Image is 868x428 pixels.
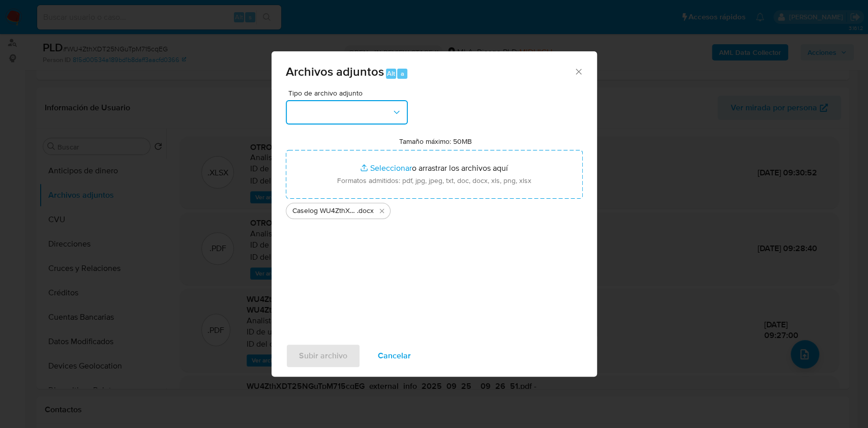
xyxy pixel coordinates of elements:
span: Archivos adjuntos [286,63,384,80]
label: Tamaño máximo: 50MB [399,137,472,146]
span: .docx [357,206,374,216]
ul: Archivos seleccionados [286,199,583,219]
button: Cancelar [365,344,424,368]
button: Cerrar [574,67,583,76]
span: Cancelar [378,345,411,367]
span: a [401,69,404,78]
span: Caselog WU4ZthXDT25NGuTpM715cqEG_2025_09_17_12_35_44 [292,206,357,216]
button: Eliminar Caselog WU4ZthXDT25NGuTpM715cqEG_2025_09_17_12_35_44.docx [376,205,388,217]
span: Alt [387,69,395,78]
span: Tipo de archivo adjunto [288,89,410,97]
